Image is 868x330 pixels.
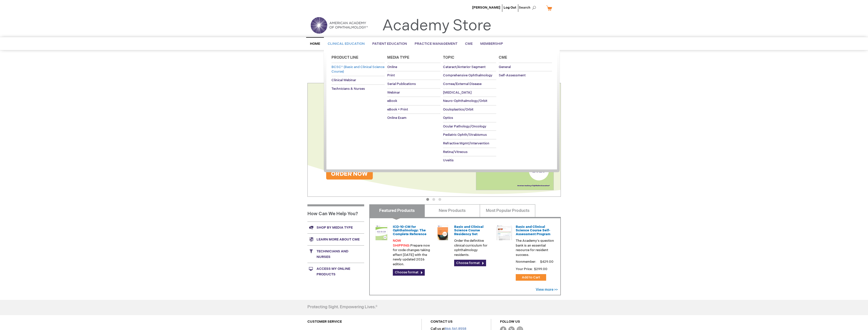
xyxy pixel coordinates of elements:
[387,99,397,103] span: eBook
[424,204,480,217] a: New Products
[443,141,489,145] span: Refractive Mgmt/Intervention
[387,116,407,120] span: Online Exam
[536,288,558,292] a: View more >>
[533,267,548,271] span: $299.00
[331,78,356,82] span: Clinical Webinar
[387,107,408,112] span: eBook + Print
[480,204,535,217] a: Most Popular Products
[328,42,365,46] span: Clinical Education
[415,42,457,46] span: Practice Management
[519,3,538,13] span: Search
[374,225,389,240] img: 0120008u_42.png
[465,42,473,46] span: CME
[516,274,546,281] button: Add to Cart
[393,239,410,248] font: NOW SHIPPING:
[454,225,484,236] a: Basic and Clinical Science Course Residency Set
[499,55,507,60] span: Cme
[454,260,486,266] a: Choose format
[499,73,526,77] span: Self-Assessment
[307,263,364,280] a: Access My Online Products
[307,320,342,324] a: CUSTOMER SERVICE
[372,42,407,46] span: Patient Education
[307,305,377,310] h4: Protecting Sight. Empowering Lives.®
[443,124,486,128] span: Ocular Pathology/Oncology
[443,91,472,95] span: [MEDICAL_DATA]
[516,225,550,236] a: Basic and Clinical Science Course Self-Assessment Program
[307,204,364,222] h1: How Can We Help You?
[516,238,554,257] p: The Academy's question bank is an essential resource for resident success.
[387,73,395,77] span: Print
[438,198,441,201] button: 3 of 3
[393,238,431,267] p: Prepare now for code changes taking effect [DATE] with the newly updated 2026 edition.
[307,233,364,245] a: Learn more about CME
[432,198,435,201] button: 2 of 3
[307,222,364,233] a: Shop by media type
[443,158,454,162] span: Uveitis
[310,42,320,46] span: Home
[443,107,473,112] span: Oculoplastics/Orbit
[480,42,503,46] span: Membership
[500,320,520,324] a: FOLLOW US
[443,73,492,77] span: Comprehensive Ophthalmology
[497,225,512,240] img: bcscself_20.jpg
[393,269,425,276] a: Choose format
[426,198,429,201] button: 1 of 3
[522,275,540,279] span: Add to Cart
[382,17,491,35] a: Academy Store
[443,55,454,60] span: Topic
[435,225,450,240] img: 02850963u_47.png
[504,6,516,10] a: Log Out
[387,65,397,69] span: Online
[539,260,554,264] span: $429.00
[443,82,482,86] span: Cornea/External Disease
[307,245,364,263] a: Technicians and nurses
[516,259,536,265] strong: Nonmember:
[387,82,416,86] span: Serial Publications
[443,65,486,69] span: Cataract/Anterior Segment
[393,225,427,236] a: ICD-10-CM for Ophthalmology: The Complete Reference
[387,91,400,95] span: Webinar
[499,65,511,69] span: General
[454,238,493,257] p: Order the definitive clinical curriculum for ophthalmology residents.
[443,99,487,103] span: Neuro-Ophthalmology/Orbit
[331,87,365,91] span: Technicians & Nurses
[472,6,500,10] a: [PERSON_NAME]
[443,150,468,154] span: Retina/Vitreous
[331,65,384,74] span: BCSC® (Basic and Clinical Science Course)
[387,55,409,60] span: Media Type
[331,55,358,60] span: Product Line
[431,320,453,324] a: CONTACT US
[443,116,453,120] span: Optics
[516,267,533,271] strong: Your Price:
[443,133,487,137] span: Pediatric Ophth/Strabismus
[369,204,425,217] a: Featured Products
